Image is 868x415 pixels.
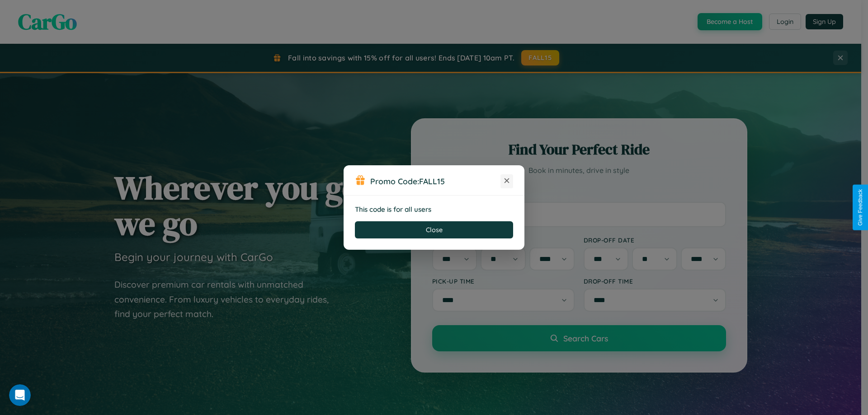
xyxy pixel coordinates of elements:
button: Close [355,221,513,238]
iframe: Intercom live chat [9,384,31,406]
div: Give Feedback [857,189,863,226]
b: FALL15 [419,176,445,186]
strong: This code is for all users [355,205,431,214]
h3: Promo Code: [370,176,500,186]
